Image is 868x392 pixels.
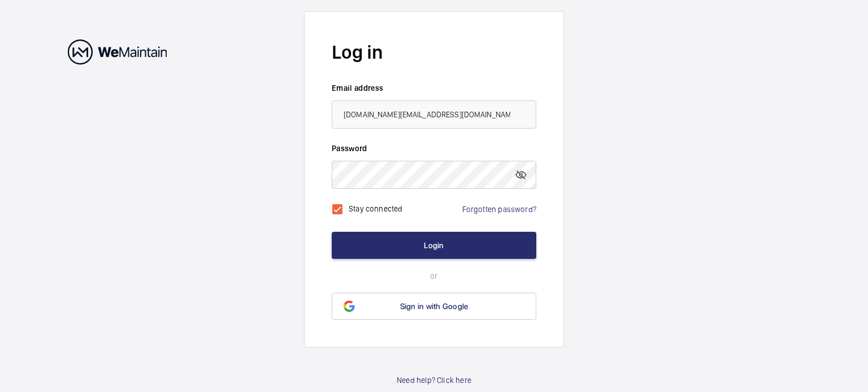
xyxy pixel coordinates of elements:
[400,302,468,311] span: Sign in with Google
[349,204,403,213] label: Stay connected
[332,232,536,259] button: Login
[332,100,536,129] input: Your email address
[332,82,536,94] label: Email address
[332,143,536,154] label: Password
[332,270,536,281] p: or
[462,205,536,214] a: Forgotten password?
[332,39,536,65] h2: Log in
[397,375,471,386] a: Need help? Click here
